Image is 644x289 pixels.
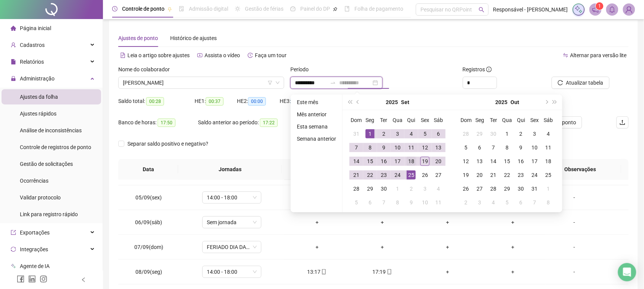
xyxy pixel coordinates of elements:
[20,94,58,100] span: Ajustes da folha
[517,170,526,180] div: 23
[487,168,501,182] td: 2025-10-21
[118,65,175,74] label: Nome do colaborador
[552,218,597,226] div: -
[118,159,178,180] th: Data
[473,141,487,154] td: 2025-10-06
[363,182,377,196] td: 2025-09-29
[609,6,616,13] span: bell
[459,127,473,141] td: 2025-09-28
[592,6,599,13] span: notification
[134,244,163,250] span: 07/09(dom)
[432,113,446,127] th: Sáb
[352,198,361,207] div: 5
[404,196,418,209] td: 2025-10-09
[514,168,528,182] td: 2025-10-23
[280,97,322,106] div: HE 3:
[391,127,404,141] td: 2025-09-03
[404,127,418,141] td: 2025-09-04
[349,196,363,209] td: 2025-10-05
[539,159,621,180] th: Observações
[349,127,363,141] td: 2025-08-31
[352,129,361,138] div: 31
[393,198,402,207] div: 8
[354,6,403,12] span: Folha de pagamento
[255,52,287,58] span: Faça um tour
[290,243,343,251] div: +
[487,196,501,209] td: 2025-11-04
[349,182,363,196] td: 2025-09-28
[530,129,539,138] div: 3
[135,269,162,275] span: 08/09(seg)
[363,196,377,209] td: 2025-10-06
[282,159,346,180] th: Entrada 1
[407,198,416,207] div: 9
[377,182,391,196] td: 2025-09-30
[363,113,377,127] th: Seg
[489,143,498,152] div: 7
[528,113,542,127] th: Sex
[146,97,164,106] span: 00:28
[420,184,430,193] div: 3
[333,7,338,11] span: pushpin
[345,6,350,11] span: book
[462,129,471,138] div: 28
[294,134,339,143] li: Semana anterior
[501,127,514,141] td: 2025-10-01
[566,79,604,87] span: Atualizar tabela
[11,42,16,48] span: user-add
[575,5,583,14] img: sparkle-icon.fc2bf0ac1784a2077858766a79e2daf3.svg
[418,154,432,168] td: 2025-09-19
[207,266,257,278] span: 14:00 - 18:00
[349,141,363,154] td: 2025-09-07
[207,192,257,203] span: 14:00 - 18:00
[290,218,343,226] div: +
[486,67,492,72] span: info-circle
[386,95,398,110] button: year panel
[365,143,375,152] div: 8
[195,97,237,106] div: HE 1:
[514,154,528,168] td: 2025-10-16
[407,157,416,166] div: 18
[294,110,339,119] li: Mês anterior
[401,95,409,110] button: month panel
[598,3,601,9] span: 1
[407,184,416,193] div: 2
[489,170,498,180] div: 21
[501,196,514,209] td: 2025-11-05
[459,141,473,154] td: 2025-10-05
[434,143,443,152] div: 13
[473,182,487,196] td: 2025-10-27
[542,141,555,154] td: 2025-10-11
[20,230,50,236] span: Exportações
[11,247,16,252] span: sync
[487,127,501,141] td: 2025-09-30
[486,243,539,251] div: +
[563,53,568,58] span: swap
[496,95,508,110] button: year panel
[418,182,432,196] td: 2025-10-03
[528,196,542,209] td: 2025-11-07
[354,95,362,110] button: prev-year
[623,4,635,15] img: 36590
[418,196,432,209] td: 2025-10-10
[363,154,377,168] td: 2025-09-15
[330,80,336,86] span: swap-right
[393,170,402,180] div: 24
[503,143,512,152] div: 8
[475,157,485,166] div: 13
[20,194,61,201] span: Validar protocolo
[112,6,118,11] span: clock-circle
[294,122,339,131] li: Esta semana
[275,80,280,85] span: down
[420,198,430,207] div: 10
[546,165,615,173] span: Observações
[421,218,474,226] div: +
[544,157,553,166] div: 18
[356,218,409,226] div: +
[365,129,375,138] div: 1
[432,141,446,154] td: 2025-09-13
[346,95,354,110] button: super-prev-year
[118,97,195,106] div: Saldo total:
[479,7,485,13] span: search
[420,157,430,166] div: 19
